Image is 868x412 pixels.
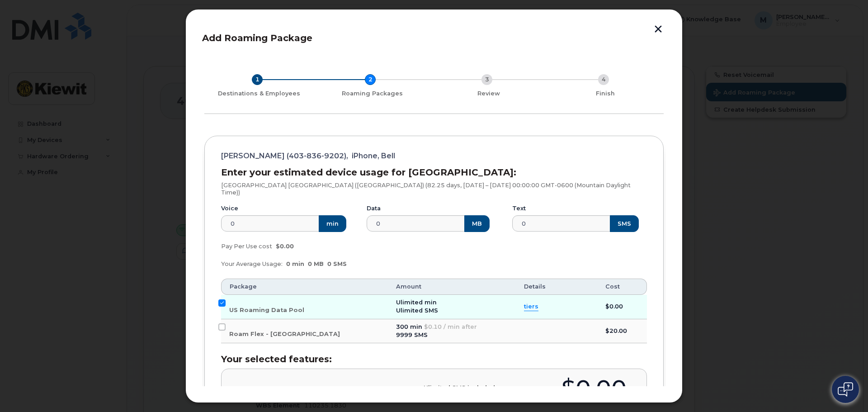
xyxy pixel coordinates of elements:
div: $0.00 [561,377,627,399]
input: Roam Flex - [GEOGRAPHIC_DATA] [218,323,226,331]
input: US Roaming Data Pool [218,299,226,307]
td: $0.00 [597,295,647,319]
span: 0 min [286,260,304,267]
th: Details [516,279,597,295]
th: Cost [597,279,647,295]
div: Destinations & Employees [208,90,310,97]
button: min [319,215,346,232]
div: Ulimited SMS included [422,384,495,392]
span: 0 MB [308,260,324,267]
span: Pay Per Use cost [221,243,272,250]
span: [PERSON_NAME] (403-836-9202), [221,152,348,160]
div: 4 [598,74,609,85]
span: 300 min [396,323,422,330]
h3: Enter your estimated device usage for [GEOGRAPHIC_DATA]: [221,167,647,177]
span: Your Average Usage: [221,260,283,267]
span: US Roaming Data Pool [229,307,304,313]
span: Roam Flex - [GEOGRAPHIC_DATA] [229,331,340,337]
span: 9999 SMS [396,331,428,338]
span: $0.10 / min after [424,323,477,330]
label: Voice [221,205,238,212]
th: Amount [388,279,515,295]
span: 0 SMS [327,260,347,267]
div: Review [434,90,543,97]
td: $20.00 [597,319,647,344]
span: Ulimited min [396,299,437,306]
button: SMS [610,215,639,232]
p: [GEOGRAPHIC_DATA] [GEOGRAPHIC_DATA] ([GEOGRAPHIC_DATA]) (82.25 days, [DATE] – [DATE] 00:00:00 GMT... [221,182,647,196]
label: Data [367,205,381,212]
span: iPhone, Bell [352,152,395,160]
summary: tiers [524,303,538,311]
th: Package [221,279,388,295]
h3: Your selected features: [221,354,647,364]
button: MB [464,215,490,232]
div: 1 [252,74,263,85]
span: Add Roaming Package [202,33,312,43]
div: Finish [551,90,660,97]
img: Open chat [838,382,853,397]
div: 3 [481,74,492,85]
label: Text [512,205,526,212]
span: Ulimited SMS [396,307,438,314]
span: $0.00 [276,243,294,250]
